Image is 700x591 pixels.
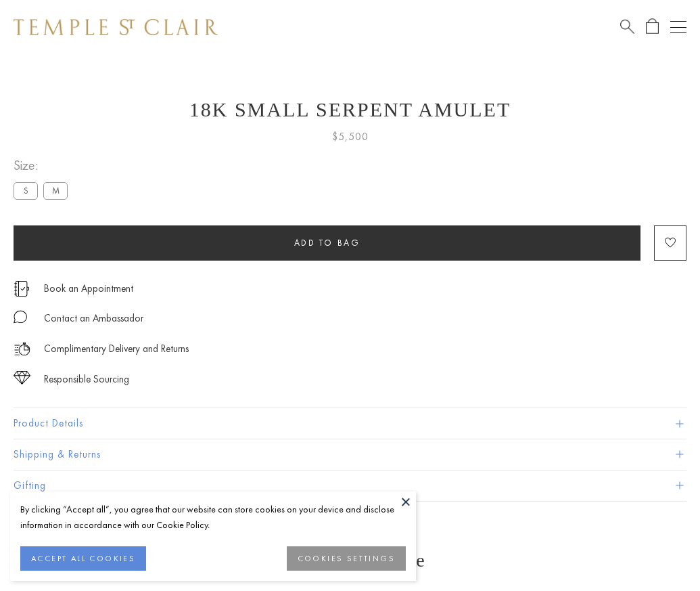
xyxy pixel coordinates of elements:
[620,18,634,35] a: Search
[332,128,369,146] span: $5,500
[14,182,38,199] label: S
[14,98,686,121] h1: 18K Small Serpent Amulet
[44,371,129,388] div: Responsible Sourcing
[44,310,143,327] div: Contact an Ambassador
[20,546,146,571] button: ACCEPT ALL COOKIES
[294,237,360,248] span: Add to bag
[14,281,30,297] img: icon_appointment.svg
[646,18,659,35] a: Open Shopping Bag
[14,439,686,470] button: Shipping & Returns
[14,19,218,35] img: Temple St. Clair
[44,281,133,296] a: Book an Appointment
[14,310,27,324] img: MessageIcon-01_2.svg
[14,341,30,357] img: icon_delivery.svg
[44,341,189,357] p: Complimentary Delivery and Returns
[14,225,640,261] button: Add to bag
[20,502,406,533] div: By clicking “Accept all”, you agree that our website can store cookies on your device and disclos...
[43,182,68,199] label: M
[287,546,406,571] button: COOKIES SETTINGS
[14,470,686,501] button: Gifting
[670,19,686,35] button: Open navigation
[14,371,30,385] img: icon_sourcing.svg
[14,154,73,177] span: Size:
[14,408,686,439] button: Product Details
